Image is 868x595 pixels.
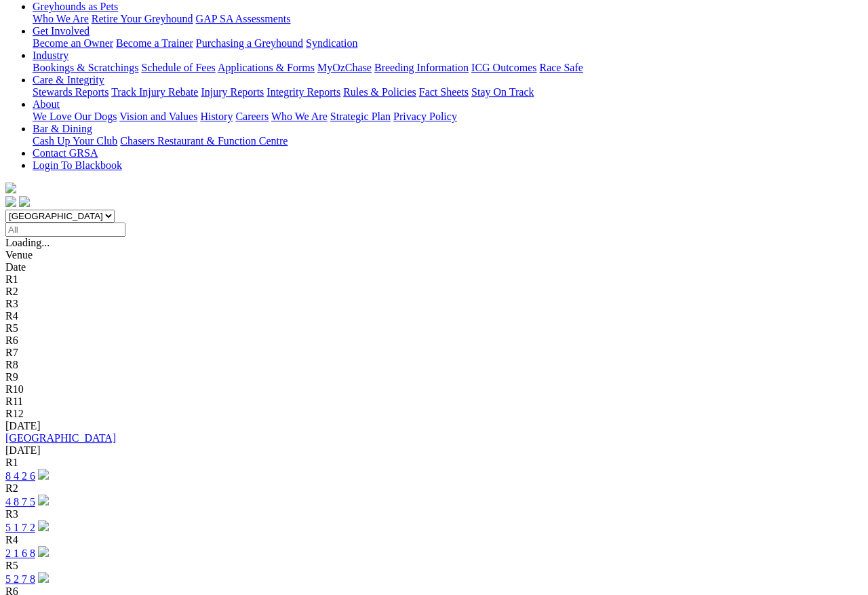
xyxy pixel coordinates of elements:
a: Stay On Track [471,86,534,98]
div: R10 [5,383,863,396]
input: Select date [5,223,125,237]
div: R2 [5,286,863,298]
img: play-circle.svg [38,572,49,583]
img: play-circle.svg [38,546,49,557]
div: Get Involved [33,37,863,50]
a: Login To Blackbook [33,159,122,171]
a: Syndication [306,37,357,49]
a: Careers [235,111,269,122]
a: 5 2 7 8 [5,573,35,585]
a: We Love Our Dogs [33,111,117,122]
a: Who We Are [271,111,328,122]
a: Race Safe [539,62,583,73]
div: R5 [5,560,863,572]
div: [DATE] [5,444,863,457]
div: Greyhounds as Pets [33,13,863,25]
div: Bar & Dining [33,135,863,147]
a: 4 8 7 5 [5,496,35,507]
a: Contact GRSA [33,147,98,159]
div: [DATE] [5,420,863,432]
a: Injury Reports [201,86,264,98]
img: logo-grsa-white.png [5,183,16,193]
div: Care & Integrity [33,86,863,98]
a: Bar & Dining [33,123,92,134]
a: Privacy Policy [393,111,457,122]
a: Cash Up Your Club [33,135,117,147]
a: Get Involved [33,25,90,37]
a: Greyhounds as Pets [33,1,118,12]
div: R7 [5,347,863,359]
div: R4 [5,534,863,546]
div: R11 [5,396,863,408]
div: R1 [5,457,863,469]
a: Become a Trainer [116,37,193,49]
div: About [33,111,863,123]
div: R4 [5,310,863,322]
a: Strategic Plan [330,111,391,122]
img: play-circle.svg [38,520,49,531]
div: R2 [5,482,863,495]
a: 8 4 2 6 [5,470,35,482]
a: [GEOGRAPHIC_DATA] [5,432,116,444]
a: About [33,98,60,110]
a: Who We Are [33,13,89,24]
a: Purchasing a Greyhound [196,37,303,49]
div: Venue [5,249,863,261]
div: R3 [5,508,863,520]
div: R8 [5,359,863,371]
a: Bookings & Scratchings [33,62,138,73]
div: R3 [5,298,863,310]
span: Loading... [5,237,50,248]
img: play-circle.svg [38,495,49,505]
img: facebook.svg [5,196,16,207]
div: R9 [5,371,863,383]
div: R5 [5,322,863,334]
div: Industry [33,62,863,74]
a: ICG Outcomes [471,62,536,73]
a: Chasers Restaurant & Function Centre [120,135,288,147]
a: GAP SA Assessments [196,13,291,24]
div: R6 [5,334,863,347]
a: Industry [33,50,68,61]
a: Retire Your Greyhound [92,13,193,24]
a: Become an Owner [33,37,113,49]
a: Rules & Policies [343,86,416,98]
a: Integrity Reports [267,86,340,98]
a: MyOzChase [317,62,372,73]
div: R12 [5,408,863,420]
a: Fact Sheets [419,86,469,98]
a: History [200,111,233,122]
a: Vision and Values [119,111,197,122]
img: twitter.svg [19,196,30,207]
div: Date [5,261,863,273]
a: Breeding Information [374,62,469,73]
a: Care & Integrity [33,74,104,85]
a: Schedule of Fees [141,62,215,73]
a: Applications & Forms [218,62,315,73]
a: 5 1 7 2 [5,522,35,533]
div: R1 [5,273,863,286]
a: Stewards Reports [33,86,108,98]
a: 2 1 6 8 [5,548,35,559]
img: play-circle.svg [38,469,49,480]
a: Track Injury Rebate [111,86,198,98]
